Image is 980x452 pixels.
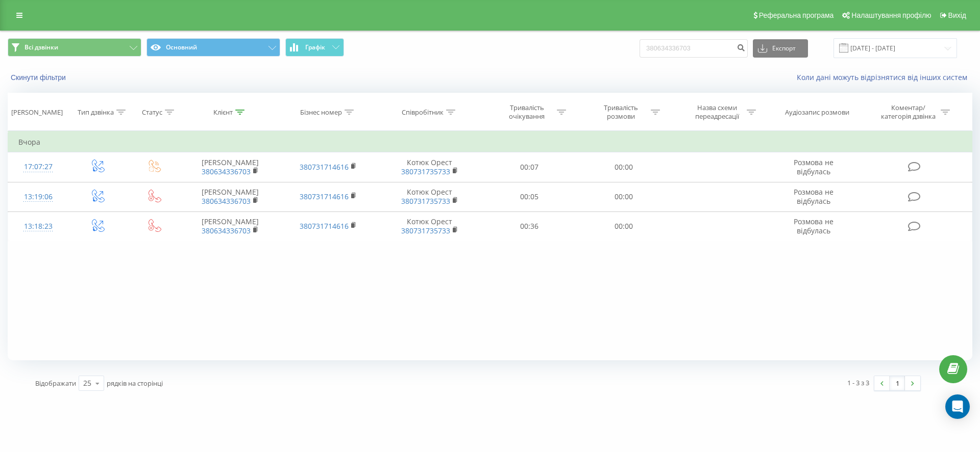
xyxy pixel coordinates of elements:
[181,211,279,241] td: [PERSON_NAME]
[202,196,251,206] a: 380634336703
[794,187,834,206] span: Розмова не відбулась
[8,73,71,82] button: Скинути фільтри
[640,39,748,58] input: Пошук за номером
[794,217,834,235] span: Розмова не відбулась
[18,217,58,236] div: 13:18:23
[945,394,970,419] div: Open Intercom Messenger
[847,378,869,388] div: 1 - 3 з 3
[142,108,162,117] div: Статус
[401,196,450,206] a: 380731735733
[753,39,808,58] button: Експорт
[35,379,76,388] span: Відображати
[202,167,251,176] a: 380634336703
[107,379,163,388] span: рядків на сторінці
[285,38,344,57] button: Графік
[794,157,834,176] span: Розмова не відбулась
[24,43,58,51] span: Всі дзвінки
[377,211,482,241] td: Котюк Орест
[482,152,576,182] td: 00:07
[482,211,576,241] td: 00:36
[181,182,279,211] td: [PERSON_NAME]
[202,226,251,235] a: 380634336703
[300,108,342,117] div: Бізнес номер
[785,108,849,117] div: Аудіозапис розмови
[83,378,91,388] div: 25
[500,103,554,121] div: Тривалість очікування
[18,187,58,207] div: 13:19:06
[402,108,444,117] div: Співробітник
[300,221,349,231] a: 380731714616
[8,132,972,152] td: Вчора
[948,11,966,19] span: Вихід
[576,211,670,241] td: 00:00
[377,152,482,182] td: Котюк Орест
[18,157,58,177] div: 17:07:27
[78,108,114,117] div: Тип дзвінка
[8,38,141,57] button: Всі дзвінки
[576,182,670,211] td: 00:00
[401,167,450,176] a: 380731735733
[305,44,325,51] span: Графік
[482,182,576,211] td: 00:05
[213,108,233,117] div: Клієнт
[181,152,279,182] td: [PERSON_NAME]
[377,182,482,211] td: Котюк Орест
[300,192,349,201] a: 380731714616
[797,72,972,82] a: Коли дані можуть відрізнятися вiд інших систем
[401,226,450,235] a: 380731735733
[759,11,834,19] span: Реферальна програма
[851,11,931,19] span: Налаштування профілю
[878,103,938,121] div: Коментар/категорія дзвінка
[594,103,648,121] div: Тривалість розмови
[690,103,744,121] div: Назва схеми переадресації
[890,376,905,390] a: 1
[146,38,280,57] button: Основний
[576,152,670,182] td: 00:00
[11,108,63,117] div: [PERSON_NAME]
[300,162,349,172] a: 380731714616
